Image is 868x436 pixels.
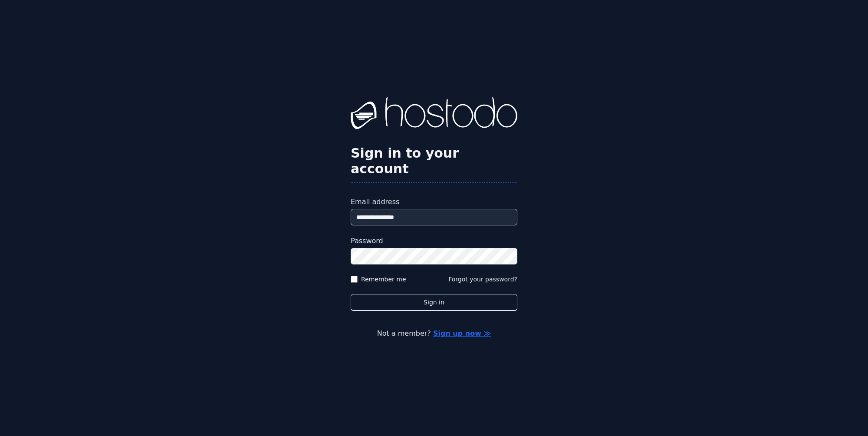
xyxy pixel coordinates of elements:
[433,329,491,337] a: Sign up now ≫
[351,294,517,311] button: Sign in
[351,236,517,246] label: Password
[42,328,826,339] p: Not a member?
[351,97,517,132] img: Hostodo
[448,275,517,284] button: Forgot your password?
[351,197,517,207] label: Email address
[361,275,406,284] label: Remember me
[351,145,517,177] h2: Sign in to your account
